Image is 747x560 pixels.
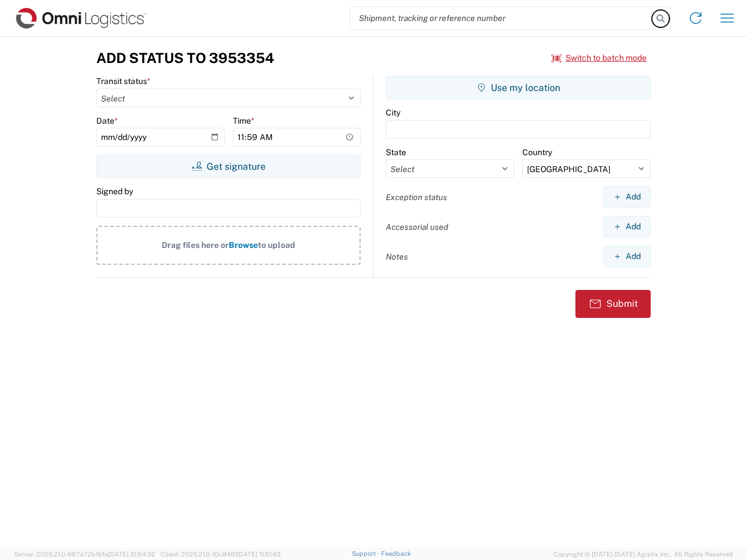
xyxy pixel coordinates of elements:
span: Client: 2025.21.0-f0c8481 [160,551,281,558]
button: Add [603,186,651,208]
a: Support [352,550,381,557]
button: Get signature [96,155,361,178]
label: Exception status [386,192,447,202]
span: Server: 2025.21.0-667a72bf6fa [14,551,155,558]
input: Shipment, tracking or reference number [350,7,652,29]
label: Notes [386,251,408,262]
label: Time [233,116,254,126]
label: State [386,147,406,157]
button: Add [603,216,651,237]
label: Signed by [96,186,133,197]
span: Drag files here or [162,240,229,250]
a: Feedback [381,550,411,557]
span: Copyright © [DATE]-[DATE] Agistix Inc., All Rights Reserved [553,549,733,559]
span: [DATE] 10:54:32 [108,551,155,558]
span: to upload [258,240,295,250]
button: Add [603,246,651,267]
label: City [386,107,400,118]
label: Accessorial used [386,222,448,232]
span: [DATE] 11:51:43 [237,551,281,558]
h3: Add Status to 3953354 [96,50,274,66]
button: Submit [575,290,651,318]
span: Browse [229,240,258,250]
label: Date [96,116,118,126]
button: Use my location [386,76,651,99]
label: Country [522,147,552,157]
button: Switch to batch mode [551,48,647,68]
label: Transit status [96,76,151,86]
